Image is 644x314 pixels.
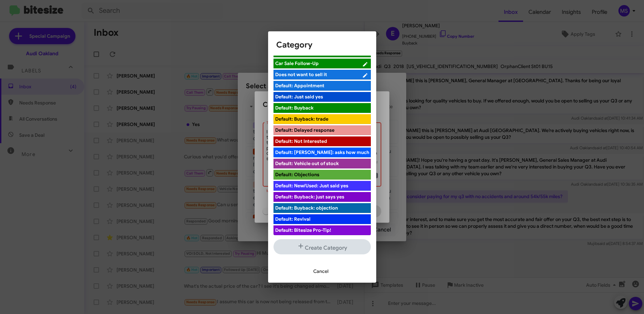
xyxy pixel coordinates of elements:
[275,227,369,233] span: Default: Bitesize Pro-Tip!
[275,138,369,145] span: Default: Not Interested
[273,239,371,254] button: Create Category
[275,60,362,67] span: Car Sale Follow-Up
[275,160,369,167] span: Default: Vehicle out of stock
[275,104,369,111] span: Default: Buyback
[313,265,328,277] span: Cancel
[275,71,362,78] span: Does not want to sell it
[275,216,369,222] span: Default: Revival
[275,193,369,200] span: Default: Buyback: just says yes
[275,205,369,211] span: Default: Buyback: objection
[275,127,369,133] span: Default: Delayed response
[275,93,369,100] span: Default: Just said yes
[275,182,369,189] span: Default: New/Used: Just said yes
[276,39,368,50] h1: Category
[275,82,369,89] span: Default: Appointment
[275,149,369,156] span: Default: [PERSON_NAME]: asks how much
[308,265,334,277] button: Cancel
[275,171,369,178] span: Default: Objections
[275,116,369,122] span: Default: Buyback: trade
